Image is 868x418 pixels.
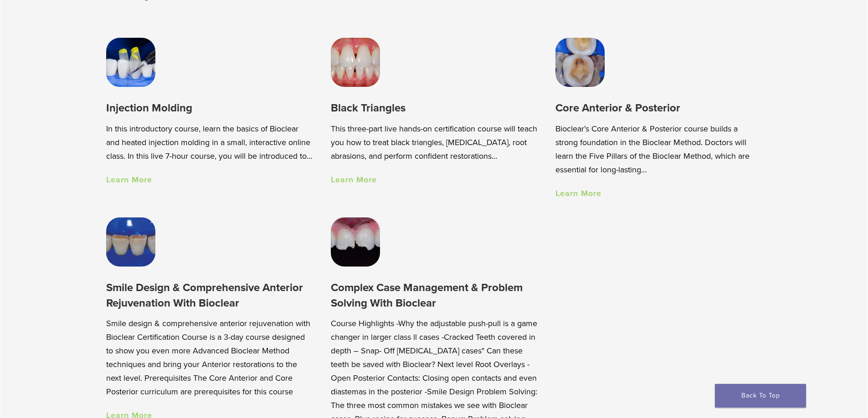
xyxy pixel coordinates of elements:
[715,384,806,408] a: Back To Top
[106,280,313,311] h3: Smile Design & Comprehensive Anterior Rejuvenation With Bioclear
[331,101,537,116] h3: Black Triangles
[555,122,762,176] p: Bioclear’s Core Anterior & Posterior course builds a strong foundation in the Bioclear Method. Do...
[106,317,313,398] p: Smile design & comprehensive anterior rejuvenation with Bioclear Certification Course is a 3-day ...
[106,122,313,163] p: In this introductory course, learn the basics of Bioclear and heated injection molding in a small...
[106,175,152,185] a: Learn More
[106,101,313,116] h3: Injection Molding
[331,122,537,163] p: This three-part live hands-on certification course will teach you how to treat black triangles, [...
[555,101,762,116] h3: Core Anterior & Posterior
[555,188,601,198] a: Learn More
[331,175,377,185] a: Learn More
[331,280,537,311] h3: Complex Case Management & Problem Solving With Bioclear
